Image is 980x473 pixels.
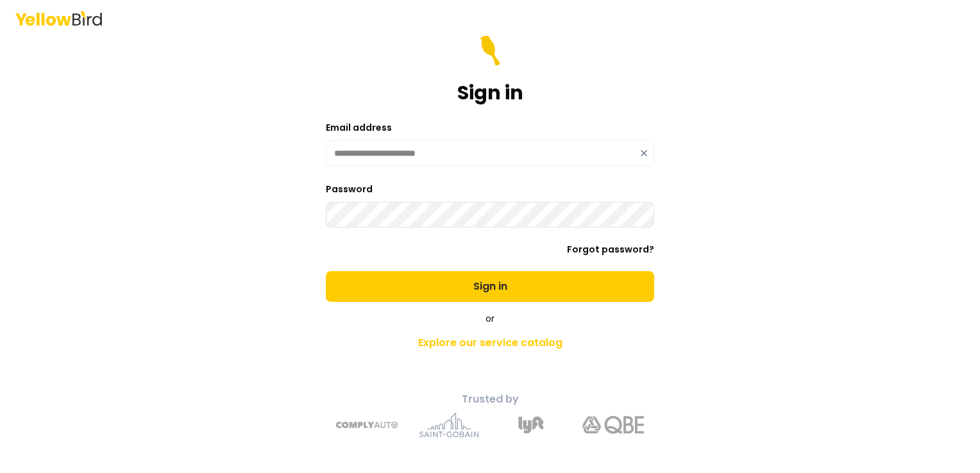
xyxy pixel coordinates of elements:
a: Forgot password? [567,243,654,256]
h1: Sign in [457,81,523,104]
label: Password [326,183,373,195]
a: Explore our service catalog [264,330,716,356]
label: Email address [326,121,392,134]
button: Sign in [326,271,654,302]
p: Trusted by [264,392,716,407]
span: or [486,312,494,325]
